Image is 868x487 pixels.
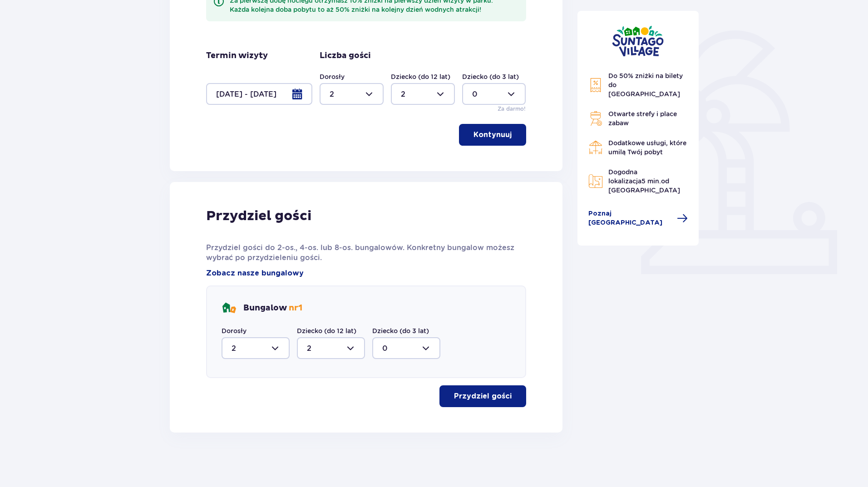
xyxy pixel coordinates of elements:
span: 5 min. [641,177,661,185]
img: Suntago Village [612,25,664,57]
p: Termin wizyty [206,50,268,61]
span: Dogodna lokalizacja od [GEOGRAPHIC_DATA] [608,168,680,194]
img: Restaurant Icon [588,140,603,155]
span: Dodatkowe usługi, które umilą Twój pobyt [608,139,686,156]
p: Kontynuuj [473,130,512,140]
span: Poznaj [GEOGRAPHIC_DATA] [588,209,672,227]
label: Dorosły [320,72,345,81]
img: Map Icon [588,174,603,188]
p: Przydziel gości [454,391,512,401]
span: Otwarte strefy i place zabaw [608,110,677,127]
label: Dorosły [222,326,247,335]
img: Grill Icon [588,111,603,126]
label: Dziecko (do 3 lat) [462,72,519,81]
img: bungalows Icon [222,301,236,315]
p: Przydziel gości do 2-os., 4-os. lub 8-os. bungalowów. Konkretny bungalow możesz wybrać po przydzi... [206,243,526,263]
p: Bungalow [243,303,302,314]
label: Dziecko (do 12 lat) [297,326,356,335]
label: Dziecko (do 3 lat) [372,326,429,335]
p: Za darmo! [498,105,526,113]
p: Przydziel gości [206,207,311,225]
label: Dziecko (do 12 lat) [391,72,450,81]
a: Zobacz nasze bungalowy [206,268,304,278]
span: nr 1 [289,303,302,313]
img: Discount Icon [588,78,603,93]
button: Kontynuuj [459,124,526,146]
p: Liczba gości [320,50,371,61]
span: Do 50% zniżki na bilety do [GEOGRAPHIC_DATA] [608,72,683,98]
a: Poznaj [GEOGRAPHIC_DATA] [588,209,688,227]
button: Przydziel gości [439,385,526,407]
